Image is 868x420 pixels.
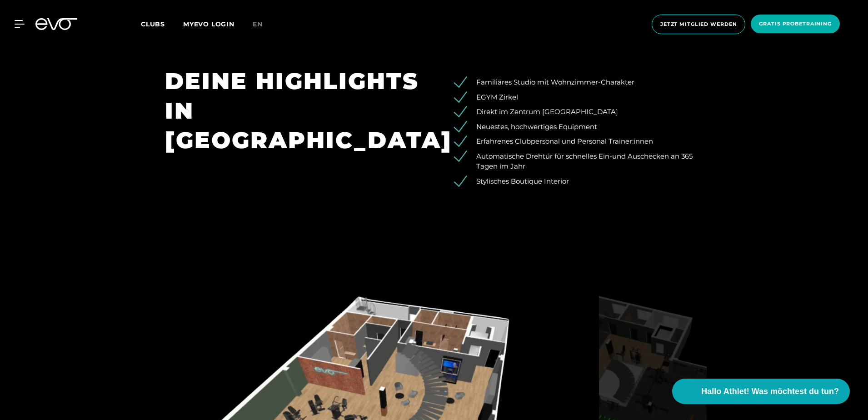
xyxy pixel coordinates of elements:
[660,20,737,28] span: Jetzt Mitglied werden
[672,379,850,404] button: Hallo Athlet! Was möchtest du tun?
[165,66,421,155] h1: DEINE HIGHLIGHTS IN [GEOGRAPHIC_DATA]
[141,20,183,28] a: Clubs
[183,20,234,28] a: MYEVO LOGIN
[759,20,832,28] span: Gratis Probetraining
[748,15,843,34] a: Gratis Probetraining
[141,20,165,28] span: Clubs
[460,136,703,147] li: Erfahrenes Clubpersonal und Personal Trainer:innen
[253,19,274,30] a: en
[460,122,703,132] li: Neuestes, hochwertiges Equipment
[460,176,703,187] li: Stylisches Boutique Interior
[460,77,703,88] li: Familiäres Studio mit Wohnzimmer-Charakter
[649,15,748,34] a: Jetzt Mitglied werden
[460,151,703,172] li: Automatische Drehtür für schnelles Ein-und Auschecken an 365 Tagen im Jahr
[253,20,263,28] span: en
[460,92,703,103] li: EGYM Zirkel
[701,385,839,398] span: Hallo Athlet! Was möchtest du tun?
[460,107,703,117] li: Direkt im Zentrum [GEOGRAPHIC_DATA]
